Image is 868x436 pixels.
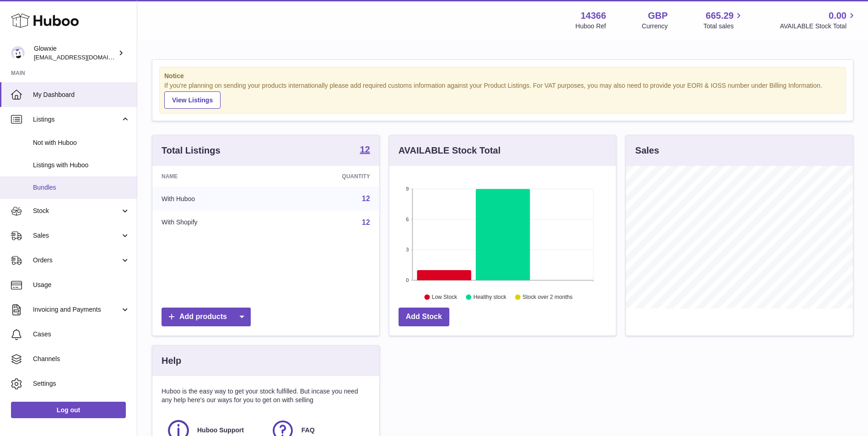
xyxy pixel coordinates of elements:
[275,166,379,187] th: Quantity
[162,144,221,157] h3: Total Listings
[162,387,370,404] p: Huboo is the easy way to get your stock fulfilled. But incase you need any help here's our ways f...
[432,294,458,300] text: Low Stock
[33,330,130,339] span: Cases
[581,10,606,22] strong: 14366
[706,10,733,22] span: 665.29
[164,81,841,109] div: If you're planning on sending your products internationally please add required customs informati...
[648,10,668,22] strong: GBP
[34,44,116,62] div: Glowxie
[362,218,370,226] a: 12
[164,72,841,80] strong: Notice
[360,145,370,156] a: 12
[576,22,606,31] div: Huboo Ref
[399,308,449,326] a: Add Stock
[197,426,244,435] span: Huboo Support
[162,355,181,367] h3: Help
[780,10,857,31] a: 0.00 AVAILABLE Stock Total
[362,195,370,202] a: 12
[164,91,221,109] a: View Listings
[360,145,370,154] strong: 12
[33,281,130,289] span: Usage
[162,308,251,326] a: Add products
[703,10,744,31] a: 665.29 Total sales
[780,22,857,31] span: AVAILABLE Stock Total
[642,22,668,31] div: Currency
[152,187,275,211] td: With Huboo
[11,402,126,418] a: Log out
[152,166,275,187] th: Name
[635,144,659,157] h3: Sales
[703,22,744,31] span: Total sales
[829,10,846,22] span: 0.00
[33,138,130,147] span: Not with Huboo
[302,426,315,435] span: FAQ
[33,183,130,192] span: Bundles
[33,115,120,124] span: Listings
[33,256,120,265] span: Orders
[406,217,409,222] text: 6
[33,355,130,363] span: Channels
[523,294,572,300] text: Stock over 2 months
[406,247,409,252] text: 3
[33,231,120,240] span: Sales
[406,186,409,191] text: 9
[34,53,135,61] span: [EMAIL_ADDRESS][DOMAIN_NAME]
[33,161,130,170] span: Listings with Huboo
[33,207,120,215] span: Stock
[406,277,409,283] text: 0
[152,211,275,234] td: With Shopify
[11,46,25,60] img: internalAdmin-14366@internal.huboo.com
[33,90,130,99] span: My Dashboard
[33,305,120,314] span: Invoicing and Payments
[399,144,501,157] h3: AVAILABLE Stock Total
[473,294,507,300] text: Healthy stock
[33,379,130,388] span: Settings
